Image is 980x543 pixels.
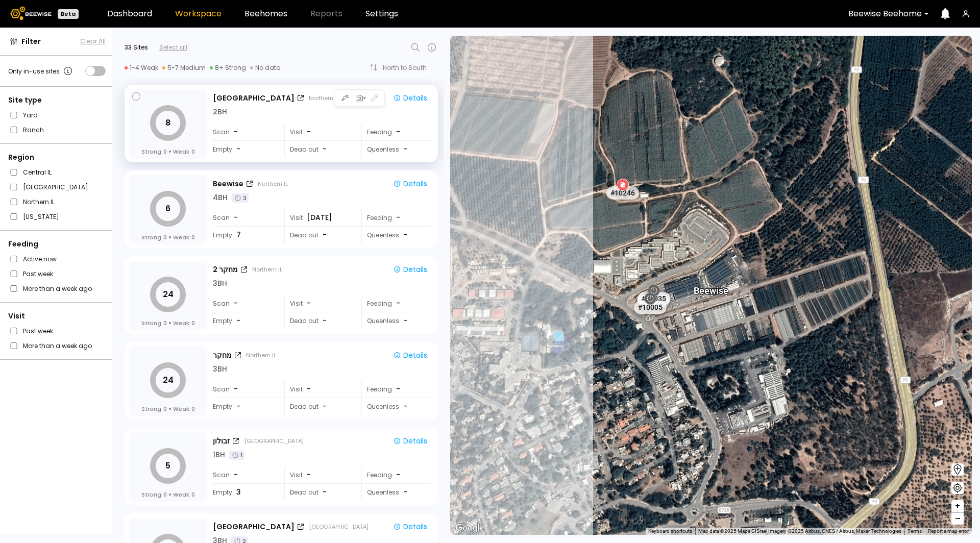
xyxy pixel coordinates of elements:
[396,298,401,309] div: -
[213,93,295,104] div: [GEOGRAPHIC_DATA]
[250,64,281,72] div: No data
[307,470,311,480] span: -
[389,177,431,190] button: Details
[23,254,57,264] label: Active now
[191,490,195,499] span: 0
[8,152,106,163] div: Region
[307,384,311,394] span: -
[213,209,277,226] div: Scan
[163,147,167,156] span: 0
[8,239,106,250] div: Feeding
[23,268,53,279] label: Past week
[213,398,277,415] div: Empty
[284,209,354,226] div: Visit
[389,263,431,276] button: Details
[107,10,152,18] a: Dashboard
[284,381,354,398] div: Visit
[393,93,427,103] div: Details
[252,265,282,274] div: Northern IL
[213,364,227,375] div: 3 BH
[23,110,38,120] label: Yard
[80,37,106,46] span: Clear All
[323,144,327,155] span: -
[125,43,148,52] div: 33 Sites
[244,437,304,445] div: [GEOGRAPHIC_DATA]
[210,64,246,72] div: 8+ Strong
[141,233,195,241] div: Strong Weak
[323,315,327,326] span: -
[8,311,106,322] div: Visit
[453,522,486,535] a: Open this area in Google Maps (opens a new window)
[163,288,174,300] tspan: 24
[393,436,427,446] div: Details
[23,167,52,178] label: Central IL
[213,436,230,447] div: זבולון
[23,283,92,294] label: More than a week ago
[213,192,228,203] div: 4 BH
[284,141,354,158] div: Dead out
[213,278,227,289] div: 3 BH
[191,405,195,413] span: 0
[634,301,667,314] div: # 10005
[141,405,195,413] div: Strong Weak
[323,230,327,240] span: -
[403,230,407,240] span: -
[236,401,240,412] span: -
[236,315,240,326] span: -
[403,487,407,498] span: -
[951,512,964,525] button: –
[361,141,431,158] div: Queenless
[125,64,158,72] div: 1-4 Weak
[236,230,241,240] span: 7
[58,9,79,19] div: Beta
[234,212,238,223] span: -
[403,401,407,412] span: -
[23,326,53,336] label: Past week
[951,500,964,512] button: +
[244,10,287,18] a: Beehomes
[309,94,339,102] div: Northern IL
[213,312,277,329] div: Empty
[698,528,901,534] span: Map data ©2025 Mapa GISrael Imagery ©2025 Airbus, CNES / Airbus, Maxar Technologies
[175,10,222,18] a: Workspace
[141,490,195,499] div: Strong Weak
[310,10,342,18] span: Reports
[284,295,354,312] div: Visit
[165,117,170,129] tspan: 8
[141,147,195,156] div: Strong Weak
[23,125,44,135] label: Ranch
[232,193,249,203] div: 3
[361,398,431,415] div: Queenless
[246,351,276,359] div: Northern IL
[163,233,167,241] span: 0
[141,319,195,327] div: Strong Weak
[284,312,354,329] div: Dead out
[361,312,431,329] div: Queenless
[361,295,431,312] div: Feeding
[393,179,427,188] div: Details
[954,500,961,512] span: +
[213,141,277,158] div: Empty
[213,350,232,361] div: מחקר
[213,466,277,483] div: Scan
[162,64,206,72] div: 5-7 Medium
[8,65,74,77] div: Only in-use sites
[361,466,431,483] div: Feeding
[307,212,332,223] span: [DATE]
[928,528,969,534] a: Report a map error
[234,384,238,394] span: -
[23,211,59,222] label: [US_STATE]
[234,470,238,480] span: -
[955,512,961,525] span: –
[389,520,431,533] button: Details
[258,180,288,188] div: Northern IL
[393,522,427,531] div: Details
[284,398,354,415] div: Dead out
[159,43,187,52] div: Select all
[234,127,238,137] span: -
[403,144,407,155] span: -
[383,65,434,71] div: North to South
[163,374,174,386] tspan: 24
[323,401,327,412] span: -
[694,275,728,296] div: Beewise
